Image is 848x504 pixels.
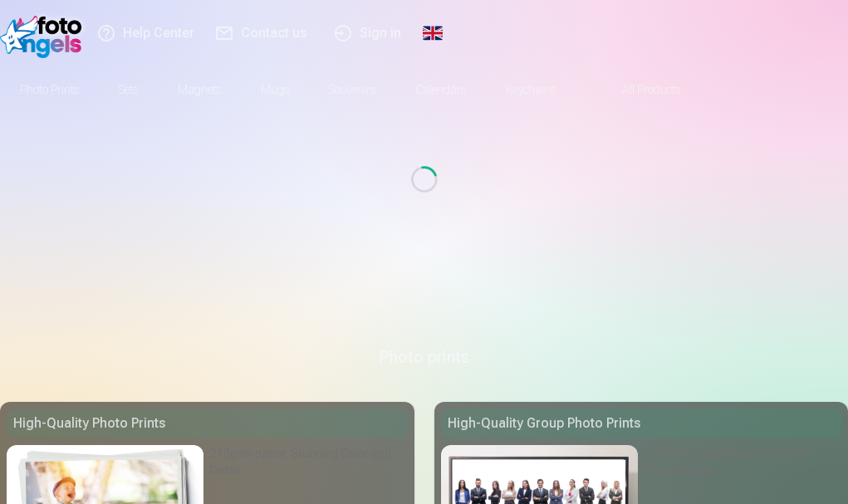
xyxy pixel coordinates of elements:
[414,10,451,56] a: Global
[441,409,842,438] div: High-Quality Group Photo Prints
[241,66,309,113] a: Mugs
[7,409,408,438] div: High-Quality Photo Prints
[309,66,395,113] a: Souvenirs
[576,66,700,113] a: All products
[158,66,241,113] a: Magnets
[13,345,835,369] h3: Photo prints
[486,66,576,113] a: Keychains
[395,66,486,113] a: Calendars
[99,66,158,113] a: Sets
